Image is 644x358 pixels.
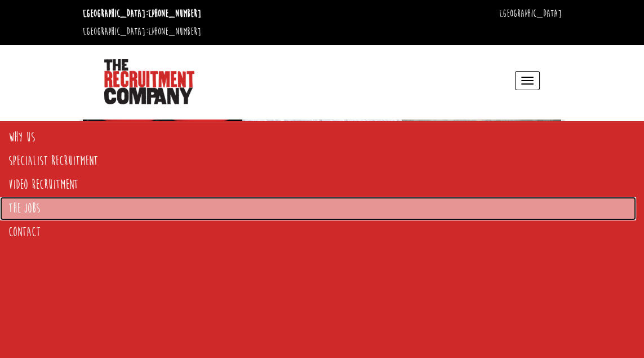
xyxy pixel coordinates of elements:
a: [PHONE_NUMBER] [148,7,201,20]
a: [PHONE_NUMBER] [148,25,201,38]
img: The Recruitment Company [104,59,194,104]
li: [GEOGRAPHIC_DATA]: [80,5,204,23]
li: [GEOGRAPHIC_DATA]: [80,23,204,41]
a: [GEOGRAPHIC_DATA] [499,7,562,20]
